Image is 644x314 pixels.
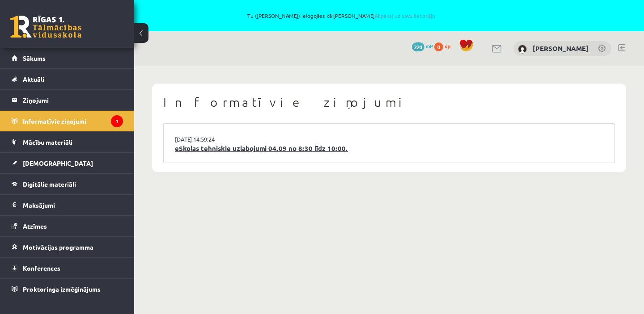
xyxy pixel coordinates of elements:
a: Informatīvie ziņojumi1 [12,111,123,131]
a: Motivācijas programma [12,237,123,257]
a: Mācību materiāli [12,132,123,152]
span: Aktuāli [23,75,44,83]
a: Digitālie materiāli [12,174,123,194]
h1: Informatīvie ziņojumi [163,95,615,110]
legend: Maksājumi [23,195,123,215]
a: Proktoringa izmēģinājums [12,279,123,299]
span: xp [445,42,450,50]
span: 220 [412,42,424,51]
a: Aktuāli [12,69,123,89]
a: Konferences [12,258,123,278]
span: mP [426,42,433,50]
span: 0 [434,42,443,51]
a: Atpakaļ uz savu lietotāju [375,12,435,19]
a: Sākums [12,48,123,68]
i: 1 [111,115,123,127]
a: [PERSON_NAME] [533,44,589,53]
span: [DEMOGRAPHIC_DATA] [23,159,93,167]
legend: Informatīvie ziņojumi [23,111,123,131]
a: 0 xp [434,42,455,50]
span: Motivācijas programma [23,243,93,251]
a: [DATE] 14:59:24 [175,135,242,144]
a: Maksājumi [12,195,123,215]
img: Aleksandrs Polibins [518,45,527,54]
a: 220 mP [412,42,433,50]
a: Atzīmes [12,216,123,236]
legend: Ziņojumi [23,90,123,110]
span: Tu ([PERSON_NAME]) ielogojies kā [PERSON_NAME] [103,13,580,18]
span: Proktoringa izmēģinājums [23,285,101,293]
a: eSkolas tehniskie uzlabojumi 04.09 no 8:30 līdz 10:00. [175,143,603,154]
span: Sākums [23,54,46,62]
span: Konferences [23,264,60,272]
a: [DEMOGRAPHIC_DATA] [12,153,123,173]
a: Rīgas 1. Tālmācības vidusskola [10,16,81,38]
span: Atzīmes [23,222,47,230]
a: Ziņojumi [12,90,123,110]
span: Digitālie materiāli [23,180,76,188]
span: Mācību materiāli [23,138,72,146]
